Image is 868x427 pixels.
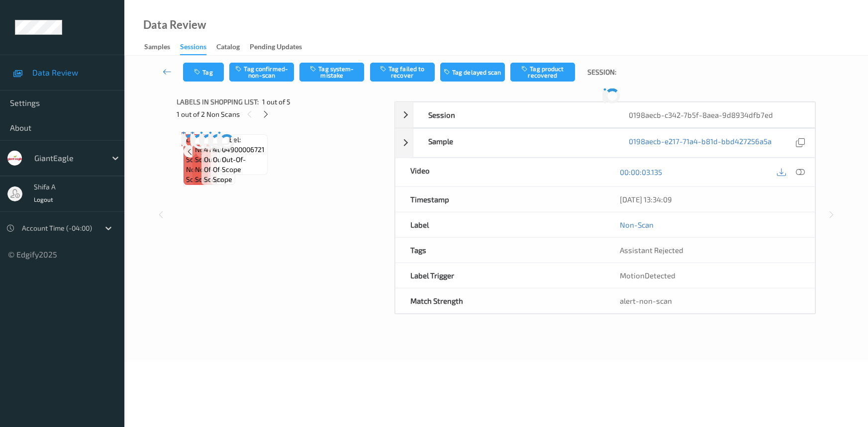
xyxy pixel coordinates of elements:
[250,40,312,54] a: Pending Updates
[144,42,170,54] div: Samples
[620,246,683,255] span: Assistant Rejected
[395,263,605,288] div: Label Trigger
[250,42,302,54] div: Pending Updates
[395,212,605,237] div: Label
[216,42,240,54] div: Catalog
[605,263,815,288] div: MotionDetected
[216,40,250,54] a: Catalog
[299,63,364,82] button: Tag system-mistake
[510,63,575,82] button: Tag product recovered
[370,63,435,82] button: Tag failed to recover
[395,102,815,128] div: Session0198aecb-c342-7b5f-8aea-9d8934dfb7ed
[395,128,815,158] div: Sample0198aecb-e217-71a4-b81d-bbd427256a5a
[144,40,180,54] a: Samples
[395,288,605,313] div: Match Strength
[195,165,214,184] span: non-scan
[222,155,265,174] span: out-of-scope
[143,20,206,30] div: Data Review
[222,135,265,155] span: Label: 04900006721
[395,187,605,212] div: Timestamp
[413,102,614,127] div: Session
[395,238,605,262] div: Tags
[413,129,614,157] div: Sample
[587,67,616,77] span: Session:
[620,296,800,306] div: alert-non-scan
[183,63,224,82] button: Tag
[614,102,815,127] div: 0198aecb-c342-7b5f-8aea-9d8934dfb7ed
[180,42,206,55] div: Sessions
[177,108,387,120] div: 1 out of 2 Non Scans
[213,155,232,184] span: out-of-scope
[177,97,259,107] span: Labels in shopping list:
[195,135,214,165] span: Label: Non-Scan
[262,97,290,107] span: 1 out of 5
[620,194,800,204] div: [DATE] 13:34:09
[180,40,216,55] a: Sessions
[629,136,772,150] a: 0198aecb-e217-71a4-b81d-bbd427256a5a
[204,155,223,184] span: out-of-scope
[395,158,605,186] div: Video
[440,63,505,82] button: Tag delayed scan
[620,220,654,230] a: Non-Scan
[186,165,205,184] span: non-scan
[620,167,662,177] a: 00:00:03.135
[229,63,294,82] button: Tag confirmed-non-scan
